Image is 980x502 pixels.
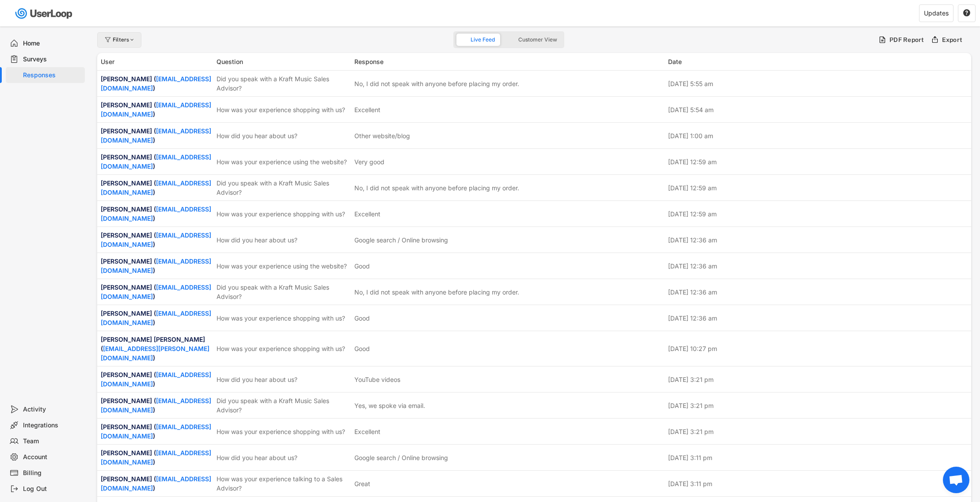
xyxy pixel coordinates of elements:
[23,405,81,414] div: Activity
[101,396,211,415] div: [PERSON_NAME] ( )
[101,178,211,197] div: [PERSON_NAME] ( )
[354,427,380,436] div: Excellent
[217,474,349,493] div: How was your experience talking to a Sales Advisor?
[217,235,349,245] div: How did you hear about us?
[668,209,968,219] div: [DATE] 12:59 am
[101,74,211,93] div: [PERSON_NAME] ( )
[668,401,968,410] div: [DATE] 3:21 pm
[217,396,349,415] div: Did you speak with a Kraft Music Sales Advisor?
[101,335,211,362] div: [PERSON_NAME] [PERSON_NAME] ( )
[217,375,349,384] div: How did you hear about us?
[217,427,349,436] div: How was your experience shopping with us?
[668,427,968,436] div: [DATE] 3:21 pm
[354,157,384,166] div: Very good
[101,257,211,274] a: [EMAIL_ADDRESS][DOMAIN_NAME]
[101,422,211,441] div: [PERSON_NAME] ( )
[217,157,349,166] div: How was your experience using the website?
[23,469,81,477] div: Billing
[101,475,211,492] a: [EMAIL_ADDRESS][DOMAIN_NAME]
[354,183,519,192] div: No, I did not speak with anyone before placing my order.
[101,100,211,119] div: [PERSON_NAME] ( )
[101,101,211,118] a: [EMAIL_ADDRESS][DOMAIN_NAME]
[23,71,81,79] div: Responses
[354,344,370,353] div: Good
[101,423,211,440] a: [EMAIL_ADDRESS][DOMAIN_NAME]
[13,4,76,23] img: userloop-logo-01.svg
[354,401,425,410] div: Yes, we spoke via email.
[101,179,211,196] a: [EMAIL_ADDRESS][DOMAIN_NAME]
[668,235,968,245] div: [DATE] 12:36 am
[456,34,500,46] button: Live Feed
[217,261,349,271] div: How was your experience using the website?
[354,479,370,488] div: Great
[101,370,211,389] div: [PERSON_NAME] ( )
[23,421,81,430] div: Integrations
[101,57,211,66] div: User
[354,105,380,114] div: Excellent
[217,453,349,462] div: How did you hear about us?
[101,310,211,326] a: [EMAIL_ADDRESS][DOMAIN_NAME]
[101,309,211,327] div: [PERSON_NAME] ( )
[354,287,519,297] div: No, I did not speak with anyone before placing my order.
[504,34,562,46] button: Customer View
[101,205,211,222] a: [EMAIL_ADDRESS][DOMAIN_NAME]
[668,183,968,192] div: [DATE] 12:59 am
[23,437,81,445] div: Team
[668,105,968,114] div: [DATE] 5:54 am
[668,375,968,384] div: [DATE] 3:21 pm
[23,39,81,48] div: Home
[963,9,970,17] text: 
[101,127,211,144] a: [EMAIL_ADDRESS][DOMAIN_NAME]
[101,75,211,92] a: [EMAIL_ADDRESS][DOMAIN_NAME]
[889,36,924,44] div: PDF Report
[354,209,380,219] div: Excellent
[101,153,211,170] a: [EMAIL_ADDRESS][DOMAIN_NAME]
[217,313,349,323] div: How was your experience shopping with us?
[354,79,519,88] div: No, I did not speak with anyone before placing my order.
[217,209,349,219] div: How was your experience shopping with us?
[924,10,949,16] div: Updates
[942,36,963,44] div: Export
[354,313,370,323] div: Good
[101,397,211,414] a: [EMAIL_ADDRESS][DOMAIN_NAME]
[668,453,968,462] div: [DATE] 3:11 pm
[471,37,495,42] span: Live Feed
[217,283,349,301] div: Did you speak with a Kraft Music Sales Advisor?
[23,55,81,64] div: Surveys
[217,131,349,140] div: How did you hear about us?
[354,453,448,462] div: Google search / Online browsing
[354,261,370,271] div: Good
[101,448,211,467] div: [PERSON_NAME] ( )
[354,375,400,384] div: YouTube videos
[101,204,211,223] div: [PERSON_NAME] ( )
[23,453,81,461] div: Account
[668,157,968,166] div: [DATE] 12:59 am
[217,105,349,114] div: How was your experience shopping with us?
[217,57,349,66] div: Question
[963,9,971,17] button: 
[101,230,211,249] div: [PERSON_NAME] ( )
[113,37,136,42] div: Filters
[668,313,968,323] div: [DATE] 12:36 am
[217,74,349,93] div: Did you speak with a Kraft Music Sales Advisor?
[943,467,969,493] a: Open chat
[518,37,557,42] span: Customer View
[101,231,211,248] a: [EMAIL_ADDRESS][DOMAIN_NAME]
[354,131,410,140] div: Other website/blog
[101,345,209,362] a: [EMAIL_ADDRESS][PERSON_NAME][DOMAIN_NAME]
[668,57,968,66] div: Date
[668,261,968,271] div: [DATE] 12:36 am
[101,449,211,466] a: [EMAIL_ADDRESS][DOMAIN_NAME]
[101,257,211,275] div: [PERSON_NAME] ( )
[101,283,211,301] div: [PERSON_NAME] ( )
[668,287,968,297] div: [DATE] 12:36 am
[668,344,968,353] div: [DATE] 10:27 pm
[217,344,349,353] div: How was your experience shopping with us?
[668,479,968,488] div: [DATE] 3:11 pm
[354,235,448,245] div: Google search / Online browsing
[23,485,81,493] div: Log Out
[101,283,211,300] a: [EMAIL_ADDRESS][DOMAIN_NAME]
[101,126,211,145] div: [PERSON_NAME] ( )
[217,178,349,197] div: Did you speak with a Kraft Music Sales Advisor?
[668,131,968,140] div: [DATE] 1:00 am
